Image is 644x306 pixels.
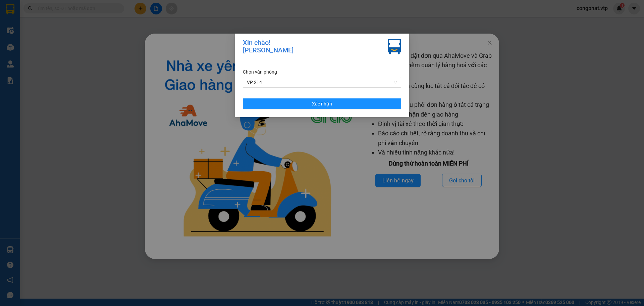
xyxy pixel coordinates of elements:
[243,98,401,109] button: Xác nhận
[243,68,401,76] div: Chọn văn phòng
[312,100,332,107] span: Xác nhận
[388,39,401,54] img: vxr-icon
[247,77,397,87] span: VP 214
[243,39,293,54] div: Xin chào! [PERSON_NAME]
